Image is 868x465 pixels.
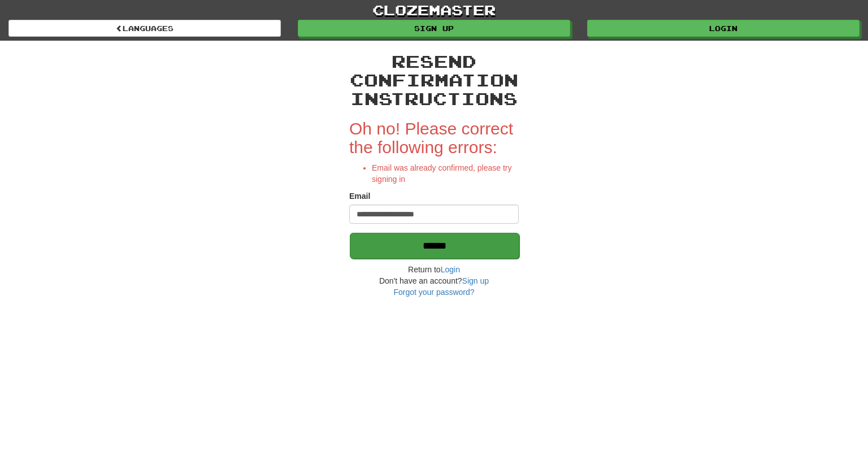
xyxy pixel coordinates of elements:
[372,162,519,185] li: Email was already confirmed, please try signing in
[349,119,519,157] h2: Oh no! Please correct the following errors:
[8,20,281,37] a: Languages
[441,265,460,274] a: Login
[349,190,370,202] label: Email
[298,20,570,37] a: Sign up
[462,276,489,285] a: Sign up
[587,20,860,37] a: Login
[349,52,519,108] h2: Resend confirmation instructions
[349,264,519,298] div: Return to Don't have an account?
[393,288,474,297] a: Forgot your password?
